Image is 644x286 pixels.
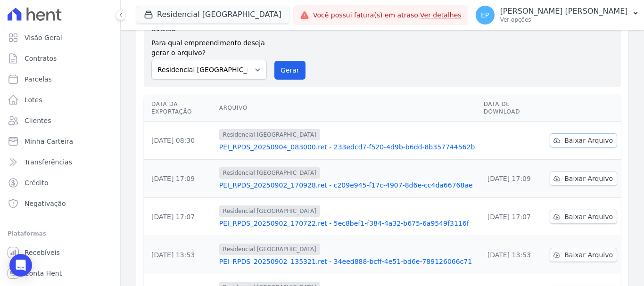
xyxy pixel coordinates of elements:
[25,116,51,125] span: Clientes
[4,90,116,109] a: Lotes
[25,199,66,208] span: Negativação
[144,160,215,198] td: [DATE] 17:09
[4,132,116,151] a: Minha Carteira
[219,257,476,266] a: PEI_RPDS_20250902_135321.ret - 34eed888-bcff-4e51-bd6e-789126066c71
[564,174,613,183] span: Baixar Arquivo
[144,122,215,160] td: [DATE] 08:30
[4,49,116,68] a: Contratos
[144,95,215,122] th: Data da Exportação
[550,172,617,186] a: Baixar Arquivo
[313,10,462,20] span: Você possui fatura(s) em atraso.
[144,236,215,274] td: [DATE] 13:53
[219,167,320,179] span: Residencial [GEOGRAPHIC_DATA]
[219,205,320,217] span: Residencial [GEOGRAPHIC_DATA]
[274,61,305,80] button: Gerar
[8,228,113,239] div: Plataformas
[4,70,116,89] a: Parcelas
[9,254,32,277] div: Open Intercom Messenger
[25,74,52,84] span: Parcelas
[550,210,617,224] a: Baixar Arquivo
[550,133,617,147] a: Baixar Arquivo
[25,248,60,257] span: Recebíveis
[25,157,72,167] span: Transferências
[136,6,289,24] button: Residencial [GEOGRAPHIC_DATA]
[4,28,116,47] a: Visão Geral
[500,7,628,16] p: [PERSON_NAME] [PERSON_NAME]
[481,12,489,18] span: EP
[215,95,480,122] th: Arquivo
[219,244,320,255] span: Residencial [GEOGRAPHIC_DATA]
[564,136,613,145] span: Baixar Arquivo
[4,264,116,283] a: Conta Hent
[25,178,49,188] span: Crédito
[25,137,73,146] span: Minha Carteira
[25,95,42,105] span: Lotes
[4,111,116,130] a: Clientes
[480,198,546,236] td: [DATE] 17:07
[219,180,476,190] a: PEI_RPDS_20250902_170928.ret - c209e945-f17c-4907-8d6e-cc4da66768ae
[4,173,116,192] a: Crédito
[25,33,62,42] span: Visão Geral
[420,11,462,19] a: Ver detalhes
[219,129,320,140] span: Residencial [GEOGRAPHIC_DATA]
[4,153,116,172] a: Transferências
[219,142,476,152] a: PEI_RPDS_20250904_083000.ret - 233edcd7-f520-4d9b-b6dd-8b357744562b
[564,212,613,221] span: Baixar Arquivo
[480,160,546,198] td: [DATE] 17:09
[480,95,546,122] th: Data de Download
[500,16,628,24] p: Ver opções
[25,54,57,63] span: Contratos
[151,34,267,58] label: Para qual empreendimento deseja gerar o arquivo?
[144,198,215,236] td: [DATE] 17:07
[550,248,617,262] a: Baixar Arquivo
[4,243,116,262] a: Recebíveis
[4,194,116,213] a: Negativação
[480,236,546,274] td: [DATE] 13:53
[25,269,62,278] span: Conta Hent
[564,250,613,260] span: Baixar Arquivo
[219,219,476,228] a: PEI_RPDS_20250902_170722.ret - 5ec8bef1-f384-4a32-b675-6a9549f3116f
